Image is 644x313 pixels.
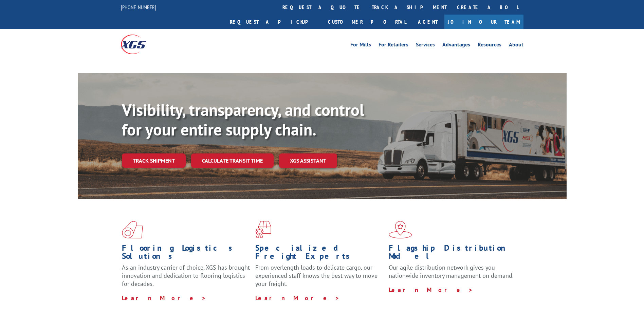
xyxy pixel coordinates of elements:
[444,15,523,29] a: Join Our Team
[350,42,371,49] a: For Mills
[442,42,470,49] a: Advantages
[122,221,143,238] img: xgs-icon-total-supply-chain-intelligence-red
[255,264,384,294] p: From overlength loads to delicate cargo, our experienced staff knows the best way to move your fr...
[389,264,514,279] span: Our agile distribution network gives you nationwide inventory management on demand.
[279,153,337,168] a: XGS ASSISTANT
[122,153,186,168] a: Track shipment
[416,42,435,49] a: Services
[121,4,156,11] a: [PHONE_NUMBER]
[509,42,523,49] a: About
[478,42,501,49] a: Resources
[379,42,408,49] a: For Retailers
[255,244,384,264] h1: Specialized Freight Experts
[389,221,412,238] img: xgs-icon-flagship-distribution-model-red
[122,99,364,140] b: Visibility, transparency, and control for your entire supply chain.
[255,294,340,302] a: Learn More >
[122,264,250,288] span: As an industry carrier of choice, XGS has brought innovation and dedication to flooring logistics...
[255,221,271,238] img: xgs-icon-focused-on-flooring-red
[323,15,411,29] a: Customer Portal
[225,15,323,29] a: Request a pickup
[122,244,250,264] h1: Flooring Logistics Solutions
[389,244,517,264] h1: Flagship Distribution Model
[389,286,473,294] a: Learn More >
[191,153,274,168] a: Calculate transit time
[411,15,444,29] a: Agent
[122,294,206,302] a: Learn More >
